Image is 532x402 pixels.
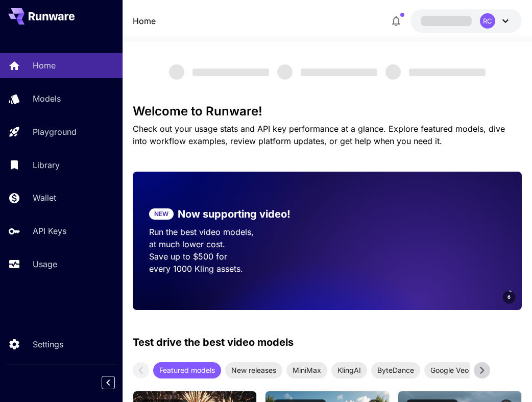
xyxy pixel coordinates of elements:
[33,258,57,270] p: Usage
[286,365,327,375] span: MiniMax
[225,362,282,379] div: New releases
[33,92,61,105] p: Models
[153,365,221,375] span: Featured models
[286,362,327,379] div: MiniMax
[507,293,511,301] span: 6
[424,365,475,375] span: Google Veo
[133,335,294,350] p: Test drive the best video models
[33,59,56,72] p: Home
[33,126,77,138] p: Playground
[133,124,505,146] span: Check out your usage stats and API key performance at a glance. Explore featured models, dive int...
[33,192,56,204] p: Wallet
[149,226,311,250] p: Run the best video models, at much lower cost.
[33,225,66,237] p: API Keys
[371,362,420,379] div: ByteDance
[133,15,156,27] a: Home
[410,9,522,33] button: RC
[153,362,221,379] div: Featured models
[331,365,367,375] span: KlingAI
[371,365,420,375] span: ByteDance
[424,362,475,379] div: Google Veo
[133,15,156,27] nav: breadcrumb
[149,250,311,275] p: Save up to $500 for every 1000 Kling assets.
[33,338,63,350] p: Settings
[109,373,123,392] div: Collapse sidebar
[178,206,291,222] p: Now supporting video!
[331,362,367,379] div: KlingAI
[225,365,282,375] span: New releases
[133,104,522,119] h3: Welcome to Runware!
[102,376,115,389] button: Collapse sidebar
[33,159,60,171] p: Library
[154,209,168,219] p: NEW
[480,13,495,29] div: RC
